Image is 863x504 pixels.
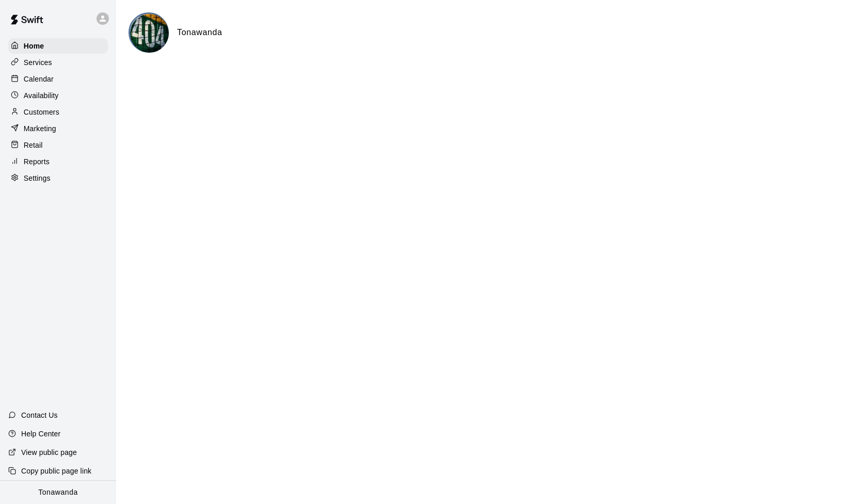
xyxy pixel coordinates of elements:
a: Reports [8,154,108,169]
p: Copy public page link [21,466,91,476]
p: Reports [24,156,50,167]
p: Availability [24,90,59,101]
a: Availability [8,88,108,103]
p: Services [24,57,52,68]
p: Settings [24,173,51,183]
p: Contact Us [21,410,58,420]
a: Calendar [8,71,108,87]
p: Marketing [24,123,56,134]
p: Home [24,41,44,51]
a: Retail [8,137,108,153]
a: Settings [8,170,108,186]
p: Retail [24,140,43,150]
img: Tonawanda logo [130,14,169,53]
h6: Tonawanda [177,26,222,39]
a: Services [8,55,108,70]
p: Calendar [24,74,54,84]
p: Tonawanda [38,487,78,498]
a: Home [8,38,108,54]
p: Help Center [21,429,60,439]
a: Customers [8,104,108,120]
p: View public page [21,447,77,458]
a: Marketing [8,121,108,136]
p: Customers [24,107,59,117]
